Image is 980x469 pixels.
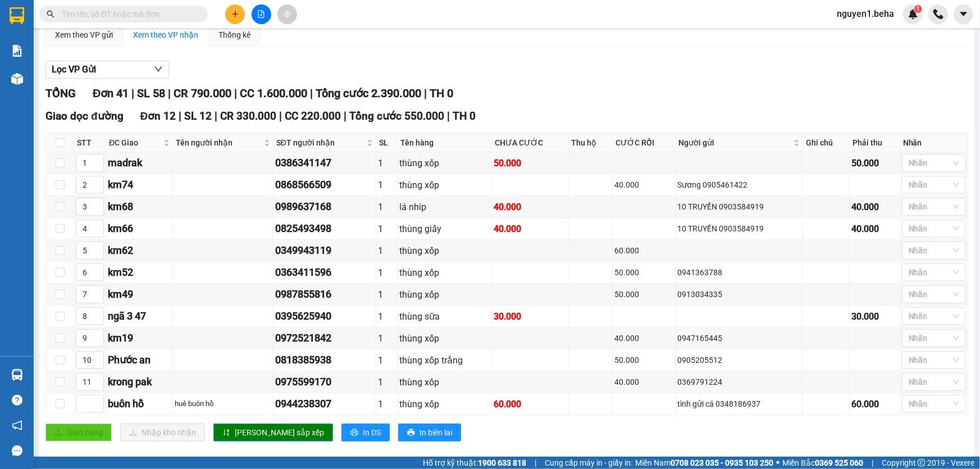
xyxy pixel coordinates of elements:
[399,266,490,280] div: thùng xốp
[275,265,374,280] div: 0363411596
[803,134,850,152] th: Ghi chú
[851,397,898,411] div: 60.000
[93,86,129,100] span: Đơn 41
[283,10,291,18] span: aim
[378,222,395,236] div: 1
[285,110,341,122] span: CC 220.000
[275,243,374,258] div: 0349943119
[108,177,171,193] div: km74
[494,156,566,170] div: 50.000
[274,262,376,284] td: 0363411596
[108,155,171,171] div: madrak
[108,199,171,215] div: km68
[916,5,920,13] span: 1
[274,152,376,174] td: 0386341147
[344,110,347,122] span: |
[12,395,22,406] span: question-circle
[275,155,374,171] div: 0386341147
[678,398,801,410] div: tình gửi cá 0348186937
[274,240,376,262] td: 0349943119
[275,374,374,390] div: 0975599170
[378,178,395,192] div: 1
[175,398,271,409] div: huê buôn hồ
[494,200,566,214] div: 40.000
[174,86,231,100] span: CR 790.000
[614,179,673,191] div: 40.000
[430,86,453,100] span: TH 0
[399,244,490,258] div: thùng xốp
[176,136,261,149] span: Tên người nhận
[108,396,171,412] div: buôn hồ
[678,201,801,213] div: 10 TRUYỀN 0903584919
[376,134,398,152] th: SL
[137,86,165,100] span: SL 58
[222,429,230,438] span: sort-ascending
[120,424,205,441] button: downloadNhập kho nhận
[399,375,490,389] div: thùng xốp
[614,376,673,388] div: 40.000
[678,288,801,300] div: 0913034335
[275,330,374,346] div: 0972521842
[218,29,250,41] div: Thống kê
[492,134,568,152] th: CHƯA CƯỚC
[453,110,476,122] span: TH 0
[851,222,898,236] div: 40.000
[45,424,112,441] button: uploadGiao hàng
[234,86,237,100] span: |
[275,308,374,324] div: 0395625940
[678,222,801,235] div: 10 TRUYỀN 0903584919
[776,461,780,465] span: ⚪️
[275,396,374,412] div: 0944238307
[225,4,245,24] button: plus
[569,134,613,152] th: Thu hộ
[274,327,376,349] td: 0972521842
[276,136,364,149] span: SĐT người nhận
[45,110,124,122] span: Giao dọc đường
[45,61,169,79] button: Lọc VP Gửi
[12,420,22,431] span: notification
[274,306,376,327] td: 0395625940
[140,110,176,122] span: Đơn 12
[179,110,181,122] span: |
[109,136,161,149] span: ĐC Giao
[828,7,903,21] span: nguyen1.beha
[168,86,171,100] span: |
[399,222,490,236] div: thùng giấy
[933,9,943,19] img: phone-icon
[10,7,24,24] img: logo-vxr
[424,86,427,100] span: |
[378,375,395,389] div: 1
[108,221,171,236] div: km66
[240,86,307,100] span: CC 1.600.000
[614,332,673,344] div: 40.000
[635,457,773,469] span: Miền Nam
[108,265,171,280] div: km52
[378,156,395,170] div: 1
[494,309,566,324] div: 30.000
[872,457,873,469] span: |
[678,376,801,388] div: 0369791224
[398,134,493,152] th: Tên hàng
[108,374,171,390] div: krong pak
[275,177,374,193] div: 0868566509
[420,426,452,439] span: In biên lai
[614,354,673,366] div: 50.000
[275,199,374,215] div: 0989637168
[399,178,490,192] div: thùng xốp
[154,65,163,74] span: down
[399,156,490,170] div: thùng xốp
[671,458,773,467] strong: 0708 023 035 - 0935 103 250
[275,221,374,236] div: 0825493498
[108,243,171,258] div: km62
[959,9,969,19] span: caret-down
[108,286,171,302] div: km49
[614,244,673,257] div: 60.000
[851,309,898,324] div: 30.000
[908,9,918,19] img: icon-new-feature
[274,393,376,415] td: 0944238307
[398,424,461,441] button: printerIn biên lai
[274,196,376,218] td: 0989637168
[545,457,632,469] span: Cung cấp máy in - giấy in:
[220,110,276,122] span: CR 330.000
[12,445,22,456] span: message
